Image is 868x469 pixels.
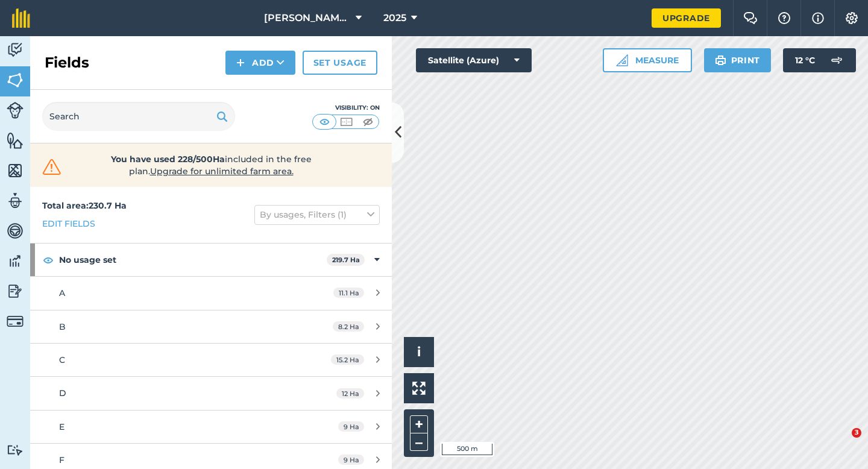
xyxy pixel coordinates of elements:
span: B [59,321,66,332]
span: 2025 [383,11,406,25]
img: svg+xml;base64,PD94bWwgdmVyc2lvbj0iMS4wIiBlbmNvZGluZz0idXRmLTgiPz4KPCEtLSBHZW5lcmF0b3I6IEFkb2JlIE... [7,102,24,119]
img: svg+xml;base64,PD94bWwgdmVyc2lvbj0iMS4wIiBlbmNvZGluZz0idXRmLTgiPz4KPCEtLSBHZW5lcmF0b3I6IEFkb2JlIE... [7,313,24,330]
iframe: Intercom live chat [827,428,856,457]
strong: 219.7 Ha [332,256,360,264]
a: C15.2 Ha [30,344,392,376]
button: 12 °C [783,48,856,72]
a: Set usage [303,51,377,75]
button: Satellite (Azure) [416,48,532,72]
img: A cog icon [844,12,859,24]
a: D12 Ha [30,377,392,409]
img: svg+xml;base64,PD94bWwgdmVyc2lvbj0iMS4wIiBlbmNvZGluZz0idXRmLTgiPz4KPCEtLSBHZW5lcmF0b3I6IEFkb2JlIE... [7,282,24,300]
img: svg+xml;base64,PD94bWwgdmVyc2lvbj0iMS4wIiBlbmNvZGluZz0idXRmLTgiPz4KPCEtLSBHZW5lcmF0b3I6IEFkb2JlIE... [7,222,24,240]
span: F [59,455,64,465]
img: svg+xml;base64,PHN2ZyB4bWxucz0iaHR0cDovL3d3dy53My5vcmcvMjAwMC9zdmciIHdpZHRoPSIxOSIgaGVpZ2h0PSIyNC... [216,109,228,124]
a: Upgrade [652,8,721,28]
img: Two speech bubbles overlapping with the left bubble in the forefront [743,12,758,24]
span: 15.2 Ha [331,354,364,365]
span: A [59,288,65,298]
img: svg+xml;base64,PD94bWwgdmVyc2lvbj0iMS4wIiBlbmNvZGluZz0idXRmLTgiPz4KPCEtLSBHZW5lcmF0b3I6IEFkb2JlIE... [7,252,24,270]
img: svg+xml;base64,PHN2ZyB4bWxucz0iaHR0cDovL3d3dy53My5vcmcvMjAwMC9zdmciIHdpZHRoPSIxNCIgaGVpZ2h0PSIyNC... [236,55,245,70]
img: svg+xml;base64,PHN2ZyB4bWxucz0iaHR0cDovL3d3dy53My5vcmcvMjAwMC9zdmciIHdpZHRoPSIzMiIgaGVpZ2h0PSIzMC... [40,158,64,176]
img: svg+xml;base64,PD94bWwgdmVyc2lvbj0iMS4wIiBlbmNvZGluZz0idXRmLTgiPz4KPCEtLSBHZW5lcmF0b3I6IEFkb2JlIE... [825,48,849,72]
span: Upgrade for unlimited farm area. [150,166,294,177]
div: No usage set219.7 Ha [30,244,392,276]
img: svg+xml;base64,PHN2ZyB4bWxucz0iaHR0cDovL3d3dy53My5vcmcvMjAwMC9zdmciIHdpZHRoPSIxNyIgaGVpZ2h0PSIxNy... [812,11,824,25]
span: 9 Ha [338,455,364,465]
button: + [410,415,428,433]
button: i [404,337,434,367]
img: svg+xml;base64,PHN2ZyB4bWxucz0iaHR0cDovL3d3dy53My5vcmcvMjAwMC9zdmciIHdpZHRoPSI1NiIgaGVpZ2h0PSI2MC... [7,131,24,150]
strong: No usage set [59,244,327,276]
span: E [59,421,64,432]
img: svg+xml;base64,PHN2ZyB4bWxucz0iaHR0cDovL3d3dy53My5vcmcvMjAwMC9zdmciIHdpZHRoPSI1MCIgaGVpZ2h0PSI0MC... [339,116,354,128]
span: 11.1 Ha [333,288,364,298]
span: 3 [852,428,861,438]
img: svg+xml;base64,PD94bWwgdmVyc2lvbj0iMS4wIiBlbmNvZGluZz0idXRmLTgiPz4KPCEtLSBHZW5lcmF0b3I6IEFkb2JlIE... [7,444,24,456]
img: svg+xml;base64,PHN2ZyB4bWxucz0iaHR0cDovL3d3dy53My5vcmcvMjAwMC9zdmciIHdpZHRoPSI1MCIgaGVpZ2h0PSI0MC... [360,116,376,128]
div: Visibility: On [312,103,380,113]
img: svg+xml;base64,PD94bWwgdmVyc2lvbj0iMS4wIiBlbmNvZGluZz0idXRmLTgiPz4KPCEtLSBHZW5lcmF0b3I6IEFkb2JlIE... [7,192,24,210]
a: You have used 228/500Haincluded in the free plan.Upgrade for unlimited farm area. [40,153,382,177]
img: svg+xml;base64,PHN2ZyB4bWxucz0iaHR0cDovL3d3dy53My5vcmcvMjAwMC9zdmciIHdpZHRoPSI1NiIgaGVpZ2h0PSI2MC... [7,71,24,89]
img: svg+xml;base64,PHN2ZyB4bWxucz0iaHR0cDovL3d3dy53My5vcmcvMjAwMC9zdmciIHdpZHRoPSI1NiIgaGVpZ2h0PSI2MC... [7,162,24,180]
a: A11.1 Ha [30,277,392,309]
span: C [59,354,65,365]
a: Edit fields [42,217,95,230]
strong: You have used 228/500Ha [111,154,225,165]
button: – [410,433,428,451]
button: By usages, Filters (1) [254,205,380,224]
span: included in the free plan . [83,153,339,177]
button: Measure [603,48,692,72]
input: Search [42,102,235,131]
img: svg+xml;base64,PHN2ZyB4bWxucz0iaHR0cDovL3d3dy53My5vcmcvMjAwMC9zdmciIHdpZHRoPSIxOCIgaGVpZ2h0PSIyNC... [43,253,54,267]
button: Add [225,51,295,75]
img: Four arrows, one pointing top left, one top right, one bottom right and the last bottom left [412,382,426,395]
span: 12 Ha [336,388,364,398]
span: [PERSON_NAME] & Sons [264,11,351,25]
span: i [417,344,421,359]
span: 12 ° C [795,48,815,72]
span: 8.2 Ha [333,321,364,332]
h2: Fields [45,53,89,72]
img: A question mark icon [777,12,791,24]
strong: Total area : 230.7 Ha [42,200,127,211]
a: B8.2 Ha [30,310,392,343]
img: svg+xml;base64,PHN2ZyB4bWxucz0iaHR0cDovL3d3dy53My5vcmcvMjAwMC9zdmciIHdpZHRoPSI1MCIgaGVpZ2h0PSI0MC... [317,116,332,128]
img: Ruler icon [616,54,628,66]
img: svg+xml;base64,PHN2ZyB4bWxucz0iaHR0cDovL3d3dy53My5vcmcvMjAwMC9zdmciIHdpZHRoPSIxOSIgaGVpZ2h0PSIyNC... [715,53,726,68]
span: D [59,388,66,398]
span: 9 Ha [338,421,364,432]
img: svg+xml;base64,PD94bWwgdmVyc2lvbj0iMS4wIiBlbmNvZGluZz0idXRmLTgiPz4KPCEtLSBHZW5lcmF0b3I6IEFkb2JlIE... [7,41,24,59]
img: fieldmargin Logo [12,8,30,28]
button: Print [704,48,772,72]
a: E9 Ha [30,411,392,443]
